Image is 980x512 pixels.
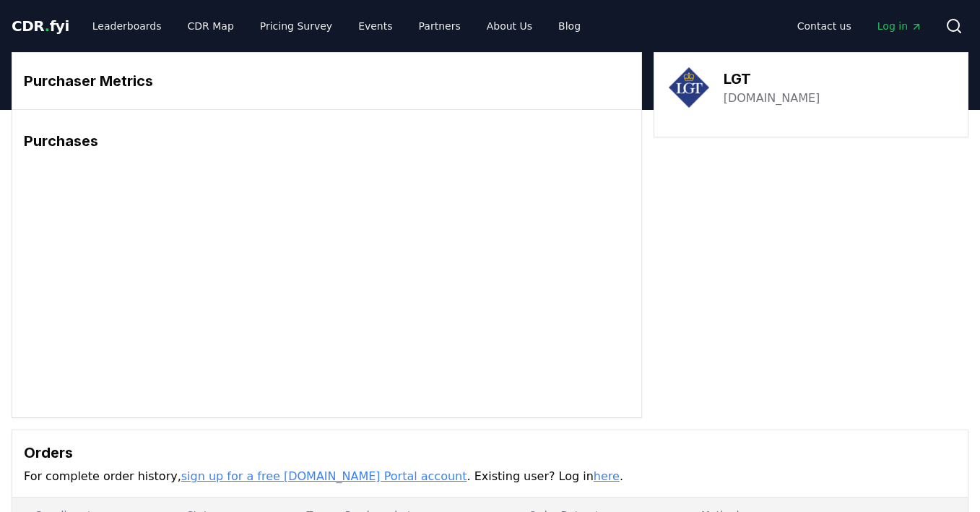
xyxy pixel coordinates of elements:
[45,17,50,35] span: .
[547,13,592,39] a: Blog
[786,13,863,39] a: Contact us
[24,70,630,92] h3: Purchaser Metrics
[724,68,820,90] h3: LGT
[12,17,69,35] span: CDR fyi
[407,13,472,39] a: Partners
[24,468,956,485] p: For complete order history, . Existing user? Log in .
[475,13,544,39] a: About Us
[81,13,592,39] nav: Main
[724,90,820,107] a: [DOMAIN_NAME]
[24,130,630,152] h3: Purchases
[347,13,404,39] a: Events
[786,13,934,39] nav: Main
[669,67,709,108] img: LGT-logo
[12,16,69,36] a: CDR.fyi
[594,469,620,483] a: here
[877,19,922,33] span: Log in
[248,13,344,39] a: Pricing Survey
[176,13,246,39] a: CDR Map
[181,469,467,483] a: sign up for a free [DOMAIN_NAME] Portal account
[24,442,956,464] h3: Orders
[866,13,934,39] a: Log in
[81,13,173,39] a: Leaderboards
